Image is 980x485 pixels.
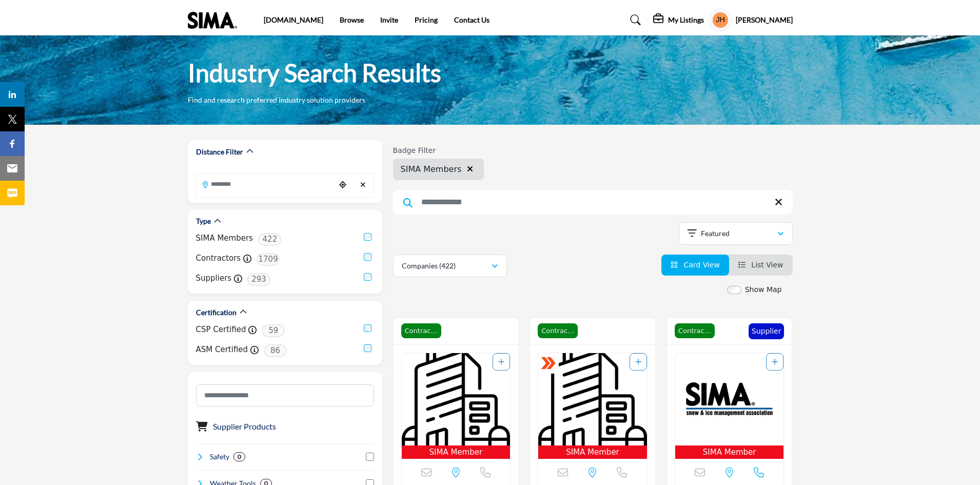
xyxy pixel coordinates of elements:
[393,255,507,277] button: Companies (422)
[538,353,647,445] img: Wright Outdoor Solutions
[238,453,241,460] b: 0
[364,273,371,281] input: Suppliers checkbox
[401,163,462,176] span: SIMA Members
[258,233,281,246] span: 422
[671,261,720,269] a: View Card
[364,324,371,332] input: CSP Certified checkbox
[538,353,647,459] a: Open Listing in new tab
[675,353,784,445] img: SIMA
[402,353,511,459] a: Open Listing in new tab
[675,353,784,459] a: Open Listing in new tab
[635,358,641,366] a: Add To List
[677,447,782,458] span: SIMA Member
[401,323,441,339] span: Contractor
[454,15,489,24] a: Contact Us
[197,174,335,194] input: Search Location
[196,253,241,264] label: Contractors
[247,273,270,286] span: 293
[366,453,374,461] input: Select Safety checkbox
[188,95,365,105] p: Find and research preferred industry solution providers
[196,324,246,336] label: CSP Certified
[340,15,364,24] a: Browse
[196,384,374,406] input: Search Category
[772,358,778,366] a: Add To List
[188,57,441,89] h1: Industry Search Results
[257,253,280,266] span: 1709
[196,344,248,356] label: ASM Certified
[210,452,229,462] h4: Safety: Safety refers to the measures, practices, and protocols implemented to protect individual...
[498,358,504,366] a: Add To List
[335,174,350,196] div: Choose your current location
[356,174,371,196] div: Clear search location
[668,15,704,25] h5: My Listings
[729,255,793,276] li: List View
[188,12,242,29] img: Site Logo
[262,324,285,337] span: 59
[701,228,730,239] p: Featured
[213,420,276,433] button: Supplier Products
[364,253,371,261] input: Contractors checkbox
[620,12,648,28] a: Search
[661,255,729,276] li: Card View
[745,284,782,295] label: Show Map
[538,323,578,339] span: Contractor
[380,15,398,24] a: Invite
[675,323,715,339] span: Contractor
[196,216,211,226] h2: Type
[393,190,793,215] input: Search Keyword
[653,14,704,26] div: My Listings
[752,326,781,337] p: Supplier
[709,9,732,31] button: Show hide supplier dropdown
[264,344,287,357] span: 86
[738,261,783,269] a: View List
[751,261,783,269] span: List View
[402,261,456,271] p: Companies (422)
[196,147,243,157] h2: Distance Filter
[364,233,371,241] input: Selected SIMA Members checkbox
[683,261,719,269] span: Card View
[541,356,556,371] img: ASM Certified Badge Icon
[404,447,508,458] span: SIMA Member
[679,222,793,245] button: Featured
[393,146,484,155] h6: Badge Filter
[364,344,371,352] input: ASM Certified checkbox
[196,232,253,244] label: SIMA Members
[196,273,232,284] label: Suppliers
[736,15,793,25] h5: [PERSON_NAME]
[402,353,511,445] img: Imperial Landscaping
[233,452,245,461] div: 0 Results For Safety
[540,447,645,458] span: SIMA Member
[415,15,438,24] a: Pricing
[196,307,237,318] h2: Certification
[264,15,323,24] a: [DOMAIN_NAME]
